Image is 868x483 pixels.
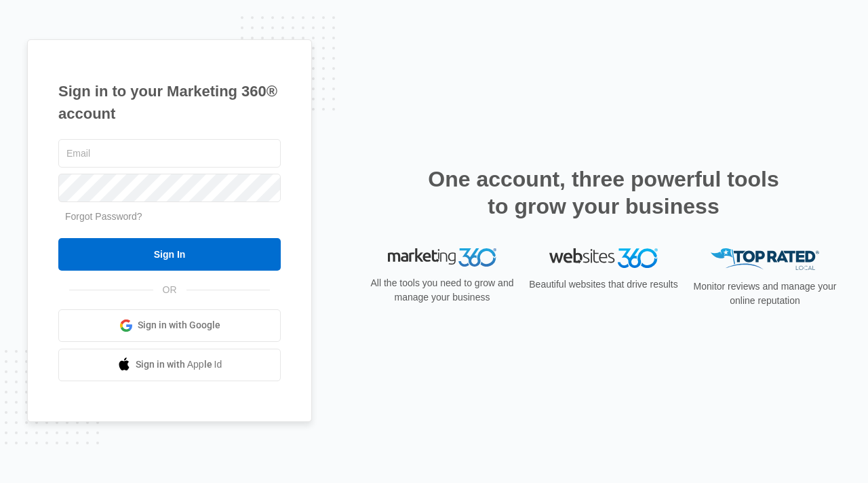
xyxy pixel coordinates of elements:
[58,309,281,342] a: Sign in with Google
[689,279,841,308] p: Monitor reviews and manage your online reputation
[58,80,281,125] h1: Sign in to your Marketing 360® account
[424,166,783,220] h2: One account, three powerful tools to grow your business
[549,248,658,268] img: Websites 360
[58,139,281,168] input: Email
[711,248,819,271] img: Top Rated Local
[65,211,142,222] a: Forgot Password?
[58,349,281,381] a: Sign in with Apple Id
[58,238,281,271] input: Sign In
[136,358,222,372] span: Sign in with Apple Id
[366,276,518,305] p: All the tools you need to grow and manage your business
[138,318,220,332] span: Sign in with Google
[528,277,679,292] p: Beautiful websites that drive results
[388,248,496,267] img: Marketing 360
[153,283,186,297] span: OR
